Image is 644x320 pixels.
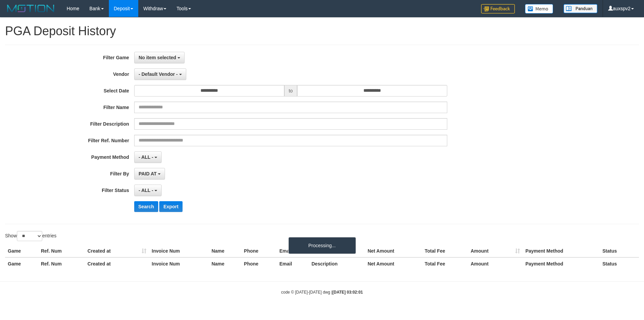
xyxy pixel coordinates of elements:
[134,185,162,196] button: - ALL -
[284,85,297,97] span: to
[600,257,639,270] th: Status
[5,3,56,14] img: MOTION_logo.png
[38,245,85,257] th: Ref. Num
[5,245,38,257] th: Game
[134,68,186,80] button: - Default Vendor -
[139,188,153,193] span: - ALL -
[365,245,422,257] th: Net Amount
[85,257,149,270] th: Created at
[159,201,182,212] button: Export
[241,245,277,257] th: Phone
[209,257,241,270] th: Name
[309,257,365,270] th: Description
[523,245,600,257] th: Payment Method
[277,257,309,270] th: Email
[5,257,38,270] th: Game
[139,154,153,160] span: - ALL -
[525,4,553,14] img: Button%20Memo.svg
[288,237,356,254] div: Processing...
[139,171,157,176] span: PAID AT
[85,245,149,257] th: Created at
[523,257,600,270] th: Payment Method
[365,257,422,270] th: Net Amount
[209,245,241,257] th: Name
[241,257,277,270] th: Phone
[281,290,363,295] small: code © [DATE]-[DATE] dwg |
[422,257,468,270] th: Total Fee
[134,168,165,179] button: PAID AT
[149,245,209,257] th: Invoice Num
[5,231,56,241] label: Show entries
[468,245,523,257] th: Amount
[139,55,176,60] span: No item selected
[139,71,178,77] span: - Default Vendor -
[600,245,639,257] th: Status
[422,245,468,257] th: Total Fee
[134,52,185,63] button: No item selected
[481,4,515,14] img: Feedback.jpg
[564,4,597,13] img: panduan.png
[332,290,363,295] strong: [DATE] 03:02:01
[17,231,42,241] select: Showentries
[149,257,209,270] th: Invoice Num
[277,245,309,257] th: Email
[468,257,523,270] th: Amount
[134,151,162,163] button: - ALL -
[5,24,639,38] h1: PGA Deposit History
[38,257,85,270] th: Ref. Num
[134,201,158,212] button: Search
